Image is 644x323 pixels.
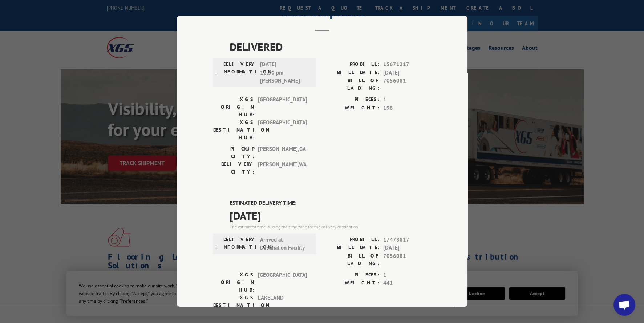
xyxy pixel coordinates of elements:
[260,236,309,252] span: Arrived at Destination Facility
[260,60,309,85] span: [DATE] 12:30 pm [PERSON_NAME]
[322,252,380,267] label: BILL OF LADING:
[322,69,380,77] label: BILL DATE:
[322,271,380,279] label: PIECES:
[258,145,307,160] span: [PERSON_NAME] , GA
[383,271,431,279] span: 1
[230,224,431,230] div: The estimated time is using the time zone for the delivery destination.
[213,145,254,160] label: PICKUP CITY:
[383,60,431,69] span: 15671217
[322,279,380,287] label: WEIGHT:
[215,60,256,85] label: DELIVERY INFORMATION:
[258,271,307,294] span: [GEOGRAPHIC_DATA]
[383,244,431,252] span: [DATE]
[383,69,431,77] span: [DATE]
[213,160,254,176] label: DELIVERY CITY:
[383,236,431,244] span: 17478817
[383,104,431,112] span: 198
[322,77,380,92] label: BILL OF LADING:
[213,119,254,141] label: XGS DESTINATION HUB:
[230,199,431,207] label: ESTIMATED DELIVERY TIME:
[230,207,431,224] span: [DATE]
[383,252,431,267] span: 7056081
[213,271,254,294] label: XGS ORIGIN HUB:
[322,244,380,252] label: BILL DATE:
[322,60,380,69] label: PROBILL:
[383,279,431,287] span: 441
[322,104,380,112] label: WEIGHT:
[230,39,431,55] span: DELIVERED
[322,96,380,104] label: PIECES:
[258,160,307,176] span: [PERSON_NAME] , WA
[258,294,307,317] span: LAKELAND
[613,294,635,316] div: Open chat
[322,236,380,244] label: PROBILL:
[215,236,256,252] label: DELIVERY INFORMATION:
[258,119,307,141] span: [GEOGRAPHIC_DATA]
[383,96,431,104] span: 1
[383,77,431,92] span: 7056081
[213,294,254,317] label: XGS DESTINATION HUB:
[213,96,254,119] label: XGS ORIGIN HUB:
[258,96,307,119] span: [GEOGRAPHIC_DATA]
